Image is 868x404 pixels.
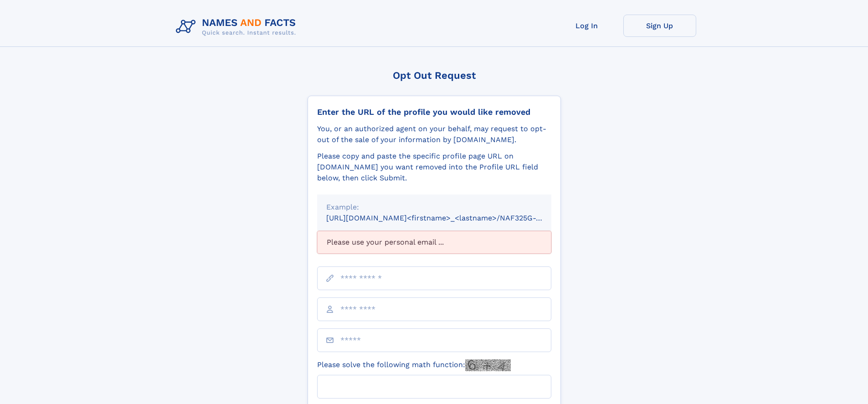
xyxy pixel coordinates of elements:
label: Please solve the following math function: [317,359,511,371]
a: Log In [550,15,623,37]
div: Please use your personal email ... [317,231,551,254]
div: You, or an authorized agent on your behalf, may request to opt-out of the sale of your informatio... [317,123,551,145]
div: Please copy and paste the specific profile page URL on [DOMAIN_NAME] you want removed into the Pr... [317,151,551,184]
small: [URL][DOMAIN_NAME]<firstname>_<lastname>/NAF325G-xxxxxxxx [326,214,569,222]
div: Example: [326,202,542,213]
a: Sign Up [623,15,696,37]
div: Opt Out Request [308,70,561,81]
div: Enter the URL of the profile you would like removed [317,107,551,117]
img: Logo Names and Facts [172,15,303,39]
